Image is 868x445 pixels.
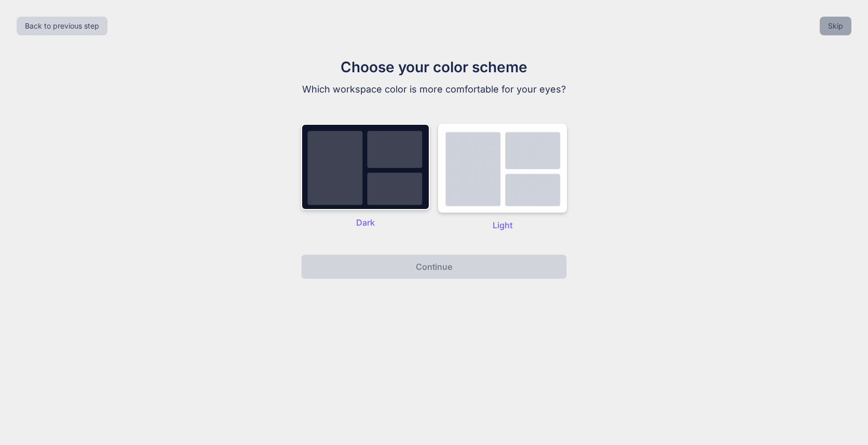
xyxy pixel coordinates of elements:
p: Dark [301,216,430,229]
p: Light [438,219,567,231]
img: dark [301,124,430,210]
button: Continue [301,254,567,279]
img: dark [438,124,567,213]
h1: Choose your color scheme [260,56,608,78]
button: Back to previous step [17,17,107,35]
p: Continue [416,260,452,273]
button: Skip [820,17,851,35]
p: Which workspace color is more comfortable for your eyes? [260,82,608,97]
